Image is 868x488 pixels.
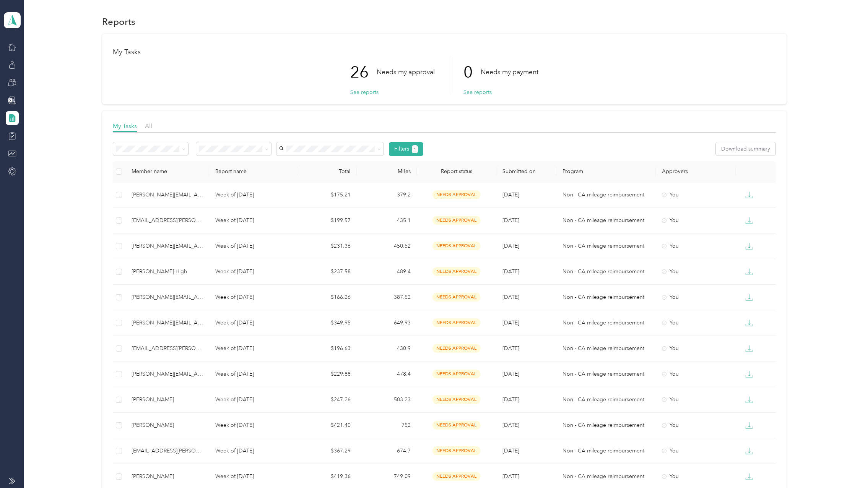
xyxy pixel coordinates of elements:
button: See reports [463,88,492,96]
p: 0 [463,56,481,88]
td: 674.7 [357,438,416,464]
td: Non - CA mileage reimbursement [556,438,656,464]
span: [DATE] [502,345,519,352]
div: You [662,370,730,378]
span: [DATE] [502,243,519,249]
p: Week of [DATE] [215,472,291,481]
td: Non - CA mileage reimbursement [556,413,656,438]
td: Non - CA mileage reimbursement [556,182,656,208]
span: needs approval [432,446,481,455]
p: Week of [DATE] [215,396,291,404]
p: Week of [DATE] [215,370,291,378]
p: Week of [DATE] [215,242,291,250]
span: needs approval [432,395,481,404]
td: $237.58 [297,259,357,285]
td: 435.1 [357,208,416,233]
span: needs approval [432,293,481,302]
td: Non - CA mileage reimbursement [556,233,656,259]
span: Report status [423,168,491,175]
div: [PERSON_NAME][EMAIL_ADDRESS][PERSON_NAME][DOMAIN_NAME] [132,319,203,327]
td: 489.4 [357,259,416,285]
p: Needs my payment [481,67,538,77]
td: 478.4 [357,362,416,387]
div: [PERSON_NAME][EMAIL_ADDRESS][PERSON_NAME][DOMAIN_NAME] [132,370,203,378]
td: $175.21 [297,182,357,208]
span: [DATE] [502,447,519,454]
span: All [145,122,152,130]
span: needs approval [432,370,481,378]
div: You [662,396,730,404]
div: Miles [363,168,410,175]
td: 379.2 [357,182,416,208]
p: Non - CA mileage reimbursement [562,396,650,404]
div: You [662,344,730,353]
span: [DATE] [502,396,519,403]
div: [PERSON_NAME][EMAIL_ADDRESS][PERSON_NAME][DOMAIN_NAME] [132,191,203,199]
td: 752 [357,413,416,438]
span: [DATE] [502,473,519,480]
td: Non - CA mileage reimbursement [556,387,656,413]
td: $229.88 [297,362,357,387]
span: [DATE] [502,371,519,377]
td: Non - CA mileage reimbursement [556,259,656,285]
button: See reports [350,88,379,96]
td: $367.29 [297,438,357,464]
p: Week of [DATE] [215,293,291,302]
td: 387.52 [357,285,416,310]
h1: Reports [102,18,135,26]
p: Non - CA mileage reimbursement [562,421,650,430]
div: You [662,191,730,199]
p: Week of [DATE] [215,447,291,455]
p: Non - CA mileage reimbursement [562,447,650,455]
p: Non - CA mileage reimbursement [562,293,650,302]
td: Non - CA mileage reimbursement [556,362,656,387]
td: $196.63 [297,336,357,362]
div: [PERSON_NAME] High [132,268,203,276]
th: Report name [209,161,297,182]
span: needs approval [432,216,481,225]
span: My Tasks [113,122,137,130]
p: 26 [350,56,377,88]
div: You [662,216,730,225]
span: needs approval [432,318,481,327]
div: [PERSON_NAME][EMAIL_ADDRESS][PERSON_NAME][DOMAIN_NAME] [132,242,203,250]
p: Week of [DATE] [215,421,291,430]
div: You [662,319,730,327]
p: Non - CA mileage reimbursement [562,472,650,481]
p: Non - CA mileage reimbursement [562,191,650,199]
td: $421.40 [297,413,357,438]
p: Week of [DATE] [215,268,291,276]
span: [DATE] [502,422,519,428]
div: [EMAIL_ADDRESS][PERSON_NAME][DOMAIN_NAME] [132,216,203,225]
th: Approvers [656,161,736,182]
div: You [662,447,730,455]
span: [DATE] [502,294,519,300]
td: $247.26 [297,387,357,413]
span: needs approval [432,190,481,199]
td: Non - CA mileage reimbursement [556,336,656,362]
div: [EMAIL_ADDRESS][PERSON_NAME][DOMAIN_NAME] [132,344,203,353]
p: Non - CA mileage reimbursement [562,242,650,250]
div: [PERSON_NAME] [132,472,203,481]
p: Needs my approval [377,67,435,77]
span: 1 [414,146,416,153]
span: needs approval [432,421,481,430]
th: Program [556,161,656,182]
iframe: Everlance-gr Chat Button Frame [825,445,868,488]
div: You [662,293,730,302]
td: $231.36 [297,233,357,259]
div: Total [303,168,351,175]
span: [DATE] [502,319,519,326]
h1: My Tasks [113,48,776,56]
p: Non - CA mileage reimbursement [562,370,650,378]
th: Submitted on [496,161,556,182]
div: [PERSON_NAME] [132,421,203,430]
td: 649.93 [357,310,416,336]
span: [DATE] [502,191,519,198]
td: Non - CA mileage reimbursement [556,285,656,310]
p: Non - CA mileage reimbursement [562,216,650,225]
p: Non - CA mileage reimbursement [562,319,650,327]
span: needs approval [432,267,481,276]
p: Week of [DATE] [215,191,291,199]
p: Non - CA mileage reimbursement [562,268,650,276]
